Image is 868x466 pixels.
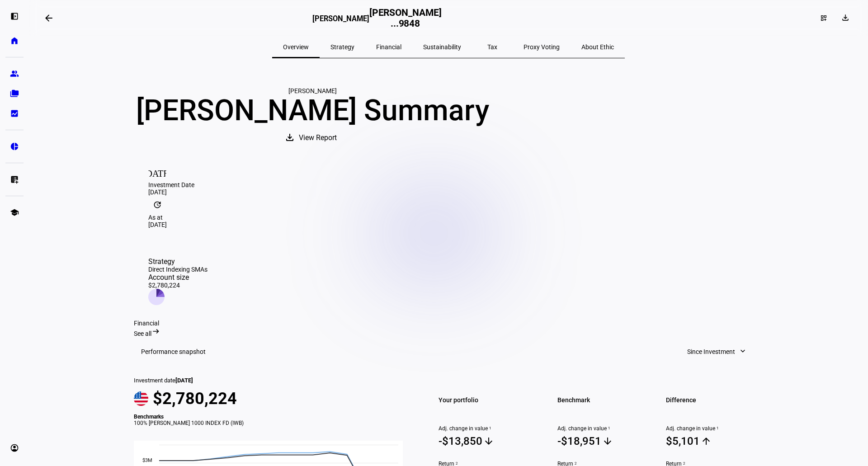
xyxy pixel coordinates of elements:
[10,89,19,98] eth-mat-symbol: folder_copy
[666,434,763,448] span: $5,101
[5,85,24,103] a: folder_copy
[581,44,614,50] span: About Ethic
[439,435,482,447] div: -$13,850
[312,14,369,28] h3: [PERSON_NAME]
[820,14,827,22] mat-icon: dashboard_customize
[10,69,19,78] eth-mat-symbol: group
[487,44,497,50] span: Tax
[524,44,560,50] span: Proxy Voting
[10,12,19,21] eth-mat-symbol: left_panel_open
[134,320,763,327] div: Financial
[841,13,850,22] mat-icon: download
[557,425,655,432] span: Adj. change in value
[153,389,237,408] span: $2,780,224
[148,163,166,181] mat-icon: [DATE]
[607,425,610,432] sup: 1
[687,343,735,361] span: Since Investment
[738,347,747,356] mat-icon: expand_more
[10,443,19,452] eth-mat-symbol: account_circle
[148,282,208,289] div: $2,780,224
[483,436,494,447] mat-icon: arrow_downward
[10,109,19,118] eth-mat-symbol: bid_landscape
[488,425,491,432] sup: 1
[283,44,309,50] span: Overview
[376,44,401,50] span: Financial
[439,394,536,406] span: Your portfolio
[666,394,763,406] span: Difference
[10,36,19,45] eth-mat-symbol: home
[557,394,655,406] span: Benchmark
[5,104,24,122] a: bid_landscape
[678,343,756,361] button: Since Investment
[148,181,749,188] div: Investment Date
[299,127,337,149] span: View Report
[43,13,54,24] mat-icon: arrow_backwards
[10,175,19,184] eth-mat-symbol: list_alt_add
[330,44,354,50] span: Strategy
[148,188,749,196] div: [DATE]
[134,94,491,127] div: [PERSON_NAME] Summary
[141,348,206,355] h3: Performance snapshot
[5,32,24,50] a: home
[134,377,413,384] div: Investment date
[284,132,295,143] mat-icon: download
[148,273,208,282] div: Account size
[275,127,349,149] button: View Report
[701,436,712,447] mat-icon: arrow_upward
[148,196,166,214] mat-icon: update
[666,425,763,432] span: Adj. change in value
[148,266,208,273] div: Direct Indexing SMAs
[134,87,491,94] div: [PERSON_NAME]
[715,425,719,432] sup: 1
[134,330,151,337] span: See all
[10,142,19,151] eth-mat-symbol: pie_chart
[175,377,193,384] span: [DATE]
[557,434,655,448] span: -$18,951
[134,414,413,420] div: Benchmarks
[369,7,442,29] h2: [PERSON_NAME] ...9848
[10,208,19,217] eth-mat-symbol: school
[148,221,749,228] div: [DATE]
[5,137,24,155] a: pie_chart
[423,44,461,50] span: Sustainability
[142,457,152,463] text: $3M
[148,257,208,266] div: Strategy
[439,425,536,432] span: Adj. change in value
[151,327,160,336] mat-icon: arrow_right_alt
[134,420,413,426] div: 100% [PERSON_NAME] 1000 INDEX FD (IWB)
[5,65,24,83] a: group
[602,436,613,447] mat-icon: arrow_downward
[148,214,749,221] div: As at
